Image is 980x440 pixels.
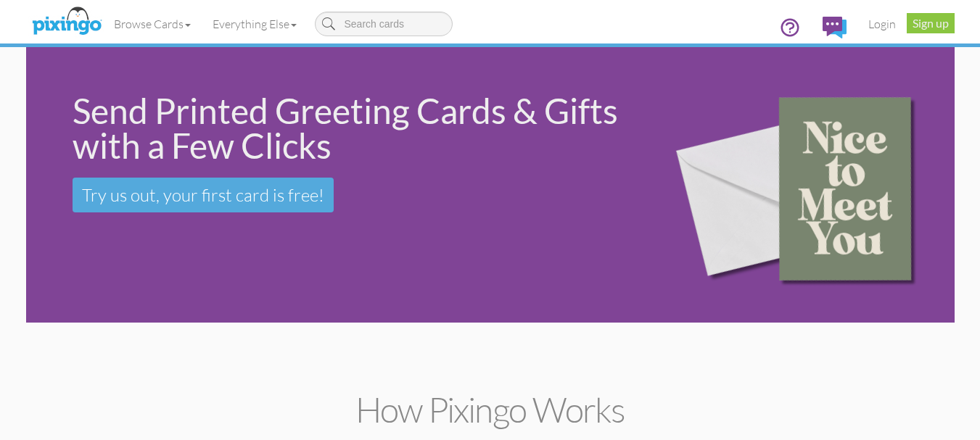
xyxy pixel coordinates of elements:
[73,178,334,212] a: Try us out, your first card is free!
[52,391,929,429] h2: How Pixingo works
[653,51,950,320] img: 15b0954d-2d2f-43ee-8fdb-3167eb028af9.png
[73,94,633,163] div: Send Printed Greeting Cards & Gifts with a Few Clicks
[103,6,202,42] a: Browse Cards
[202,6,308,42] a: Everything Else
[857,6,907,42] a: Login
[315,12,453,36] input: Search cards
[28,4,105,40] img: pixingo logo
[82,184,324,206] span: Try us out, your first card is free!
[823,17,847,38] img: comments.svg
[907,13,955,33] a: Sign up
[979,439,980,440] iframe: Chat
